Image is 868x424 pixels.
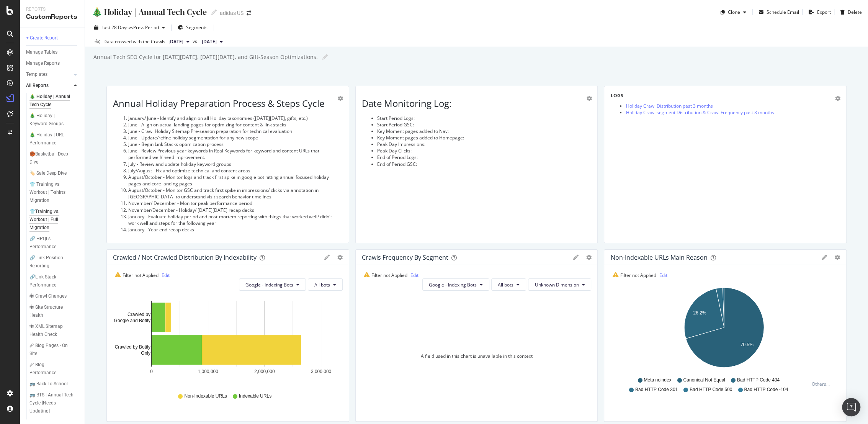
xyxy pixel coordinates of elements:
[26,34,58,42] div: + Create Report
[29,208,79,232] a: 👕Training vs. Workout | Full Migration
[29,361,79,377] a: 🖋 Blog Performance
[115,272,159,278] span: Filter not Applied
[812,381,833,387] div: Others...
[756,6,799,18] button: Schedule Email
[115,344,150,350] text: Crawled by Botify
[128,187,343,200] li: August/October - Monitor GSC and track first spike in impressions/ clicks via annotation in [GEOG...
[29,361,72,377] div: 🖋 Blog Performance
[29,292,67,300] div: 🕷 Crawl Changes
[29,235,72,251] div: 🔗 HPQLs Performance
[91,6,207,18] div: 🎄 Holiday | Annual Tech Cycle
[26,48,79,56] a: Manage Tables
[29,93,74,109] div: 🎄 Holiday | Annual Tech Cycle
[141,350,150,356] text: Only
[106,86,349,243] div: Annual Holiday Preparation Process & Steps Cycle January/ June - Identify and align on all Holida...
[128,167,343,174] li: July/August - Fix and optimize technical and content areas
[29,380,79,388] a: 🚌 Back-To-School
[377,141,592,147] li: Peak Day Impressions:
[744,386,788,393] span: Bad HTTP Code -104
[113,98,343,108] h1: Annual Holiday Preparation Process & Steps Cycle
[817,9,831,15] div: Export
[355,249,598,422] div: Crawls Frequency By SegmentgeargearFilter not AppliedEditGoogle - Indexing BotsAll botsUnknown Di...
[683,377,725,383] span: Canonical Not Equal
[91,21,168,34] button: Last 28 DaysvsPrev. Period
[737,377,780,383] span: Bad HTTP Code 404
[162,272,170,278] a: Edit
[29,112,79,128] a: 🎄 Holiday | Keyword Groups
[644,377,671,383] span: Meta noindex
[610,92,623,99] strong: LOGS
[202,38,217,45] span: 2025 Aug. 12th
[626,109,774,116] a: Holiday Crawl segment Distribution & Crawl Frequency past 3 months
[128,121,343,128] li: June - Align on actual landing pages for optimizing for content & link stacks
[239,278,306,291] button: Google - Indexing Bots
[103,38,165,45] div: Data crossed with the Crawls
[740,342,754,347] text: 70.5%
[377,154,592,160] li: End of Period Logs:
[128,312,150,317] text: Crawled by
[337,255,343,260] div: gear
[377,147,592,154] li: Peak Day Clicks:
[29,112,74,128] div: 🎄 Holiday | Keyword Groups
[491,278,526,291] button: All bots
[848,9,862,15] div: Delete
[114,318,150,323] text: Google and Botify
[29,93,79,109] a: 🎄 Holiday | Annual Tech Cycle
[314,282,330,288] span: All bots
[239,393,271,399] span: Indexable URLs
[29,131,74,147] div: 🎄 Holiday | URL Performance
[535,282,579,288] span: Unknown Dimension
[26,82,49,90] div: All Reports
[29,169,67,177] div: 🏷️ Sale Deep Dive
[29,254,79,270] a: 🔗 Link Position Reporting
[29,380,68,388] div: 🚌 Back-To-School
[322,54,328,60] i: Edit report name
[128,134,343,141] li: June - Update/refine holiday segmentation for any new scope
[128,174,343,187] li: August/October - Monitor logs and track first spike in google bot hitting annual focused holiday ...
[604,86,847,243] div: LOGS Holiday Crawl Distribution past 3 months Holiday Crawl segment Distribution & Crawl Frequenc...
[835,255,840,260] div: gear
[128,226,343,233] li: January - Year end recap decks
[26,70,72,79] a: Templates
[29,150,72,166] div: 🏀Basketball Deep Dive
[29,273,79,289] a: 🔗Link Stack Performance
[690,386,732,393] span: Bad HTTP Code 500
[693,310,706,316] text: 26.2%
[128,161,343,167] li: July - Review and update holiday keyword groups
[247,10,251,16] div: arrow-right-arrow-left
[129,24,159,31] span: vs Prev. Period
[186,24,208,31] span: Segments
[610,285,838,373] div: A chart.
[29,254,73,270] div: 🔗 Link Position Reporting
[311,369,332,374] text: 3,000,000
[842,398,860,416] div: Open Intercom Messenger
[308,278,343,291] button: All bots
[128,213,343,226] li: January - Evaluate holiday period and post-mortem reporting with things that worked well/ didn't ...
[410,272,418,278] a: Edit
[377,121,592,128] li: Start Period GSC:
[626,103,713,109] a: Holiday Crawl Distribution past 3 months
[29,150,79,166] a: 🏀Basketball Deep Dive
[29,169,79,177] a: 🏷️ Sale Deep Dive
[377,115,592,121] li: Start Period Logs:
[128,207,343,213] li: November/December - Holiday/ [DATE][DATE] recap decks
[377,134,592,141] li: Key Moment pages added to Homepage:
[362,98,592,108] h1: Date Monitoring Log:
[806,6,831,18] button: Export
[113,297,340,386] div: A chart.
[29,131,79,147] a: 🎄 Holiday | URL Performance
[198,369,218,374] text: 1,000,000
[26,70,47,79] div: Templates
[128,141,343,147] li: June - Begin Link Stacks optimization process
[29,303,79,319] a: 🕷 Site Structure Health
[150,369,153,374] text: 0
[586,96,592,101] div: gear
[498,282,513,288] span: All bots
[362,254,448,261] div: Crawls Frequency By Segment
[718,6,749,18] button: Clone
[29,342,72,358] div: 🖋 Blog Pages - On Site
[422,278,489,291] button: Google - Indexing Bots
[29,180,79,205] a: 👕 Training vs. Workout | T-shirts Migration
[610,254,707,261] div: Non-Indexable URLs Main Reason
[837,6,862,18] button: Delete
